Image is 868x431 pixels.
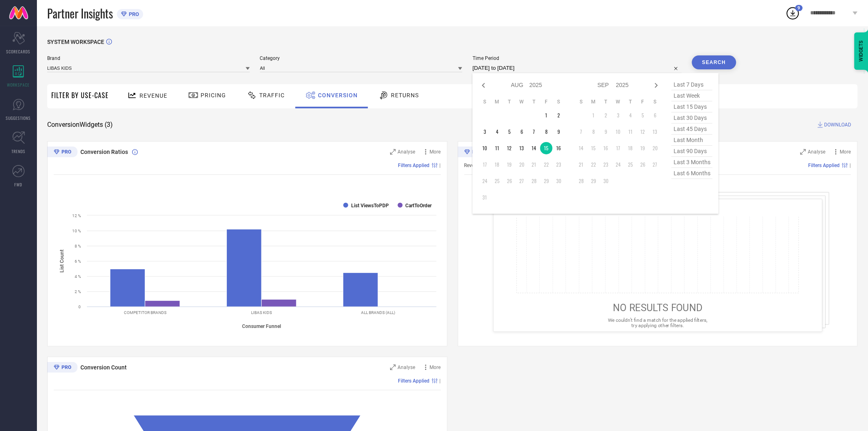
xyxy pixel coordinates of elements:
td: Fri Sep 19 2025 [637,142,649,154]
td: Sun Sep 14 2025 [575,142,587,154]
th: Sunday [575,99,587,105]
span: last 45 days [672,124,713,135]
td: Sat Aug 02 2025 [553,109,565,122]
td: Mon Sep 22 2025 [587,158,600,171]
span: Revenue [139,92,167,99]
td: Sun Aug 24 2025 [479,175,491,187]
span: PRO [127,11,139,17]
td: Tue Aug 12 2025 [503,142,516,154]
th: Thursday [528,99,540,105]
td: Tue Sep 16 2025 [600,142,612,154]
td: Wed Sep 24 2025 [612,158,624,171]
td: Wed Aug 13 2025 [516,142,528,154]
span: Filters Applied [809,163,840,168]
td: Mon Sep 29 2025 [587,175,600,187]
th: Monday [587,99,600,105]
span: Conversion Ratios [80,149,128,155]
div: Premium [47,147,78,159]
th: Friday [637,99,649,105]
text: 8 % [75,244,81,248]
td: Sun Aug 31 2025 [479,191,491,204]
span: NO RESULTS FOUND [613,302,702,314]
span: Category [260,55,463,61]
span: Conversion Widgets ( 3 ) [47,121,113,129]
div: Open download list [786,6,800,21]
button: Search [692,55,736,69]
td: Sat Aug 09 2025 [553,126,565,138]
span: last week [672,90,713,101]
text: 12 % [72,213,81,218]
svg: Zoom [800,149,806,155]
span: SCORECARDS [7,48,31,55]
text: List ViewsToPDP [351,203,389,209]
th: Friday [540,99,553,105]
th: Monday [491,99,503,105]
span: | [440,163,441,168]
td: Sun Aug 10 2025 [479,142,491,154]
span: SYSTEM WORKSPACE [47,39,104,45]
text: COMPETITOR BRANDS [124,310,167,315]
td: Sat Sep 06 2025 [649,109,661,122]
td: Thu Sep 04 2025 [624,109,637,122]
span: last 90 days [672,146,713,157]
span: Filters Applied [398,163,430,168]
div: Previous month [479,80,489,90]
span: More [840,149,851,155]
td: Fri Sep 05 2025 [637,109,649,122]
td: Sat Sep 20 2025 [649,142,661,154]
span: FWD [15,181,23,188]
text: 6 % [75,259,81,264]
th: Tuesday [600,99,612,105]
td: Thu Aug 28 2025 [528,175,540,187]
td: Thu Aug 14 2025 [528,142,540,154]
td: Wed Aug 27 2025 [516,175,528,187]
th: Wednesday [516,99,528,105]
span: Brand [47,55,250,61]
span: last 3 months [672,157,713,168]
span: Time Period [473,55,682,61]
text: CartToOrder [406,203,432,209]
td: Mon Aug 04 2025 [491,126,503,138]
span: Analyse [398,149,416,155]
tspan: List Count [59,250,65,273]
div: Premium [47,362,78,374]
span: More [430,149,441,155]
span: More [430,365,441,370]
span: | [440,378,441,384]
td: Tue Sep 09 2025 [600,126,612,138]
td: Fri Aug 29 2025 [540,175,553,187]
td: Fri Aug 01 2025 [540,109,553,122]
td: Wed Aug 06 2025 [516,126,528,138]
span: last month [672,135,713,146]
span: | [850,163,851,168]
td: Wed Sep 17 2025 [612,142,624,154]
span: last 30 days [672,112,713,124]
span: 9 [798,5,800,11]
td: Thu Sep 18 2025 [624,142,637,154]
td: Thu Sep 25 2025 [624,158,637,171]
text: 0 [78,305,81,309]
td: Fri Aug 15 2025 [540,142,553,154]
span: Partner Insights [47,5,113,22]
td: Sat Sep 27 2025 [649,158,661,171]
text: ALL BRANDS (ALL) [361,310,395,315]
td: Fri Aug 08 2025 [540,126,553,138]
span: last 6 months [672,168,713,179]
span: last 7 days [672,79,713,90]
div: Premium [458,147,488,159]
svg: Zoom [390,149,396,155]
td: Thu Aug 21 2025 [528,158,540,171]
td: Mon Sep 08 2025 [587,126,600,138]
td: Mon Aug 11 2025 [491,142,503,154]
th: Saturday [649,99,661,105]
td: Mon Sep 01 2025 [587,109,600,122]
span: Pricing [201,92,226,99]
th: Tuesday [503,99,516,105]
span: WORKSPACE [7,82,30,88]
td: Thu Sep 11 2025 [624,126,637,138]
span: Traffic [259,92,285,99]
span: Returns [391,92,419,99]
span: SUGGESTIONS [6,115,31,121]
svg: Zoom [390,365,396,370]
td: Sat Aug 16 2025 [553,142,565,154]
